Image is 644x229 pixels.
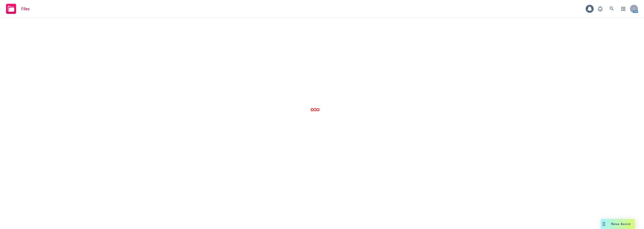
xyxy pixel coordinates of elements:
span: Files [21,7,30,11]
span: Nova Assist [611,222,631,226]
button: Nova Assist [601,219,635,229]
a: Search [607,4,617,14]
div: Drag to move [601,219,607,229]
a: Files [4,2,32,16]
a: Switch app [618,4,628,14]
a: Report a Bug [595,4,605,14]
